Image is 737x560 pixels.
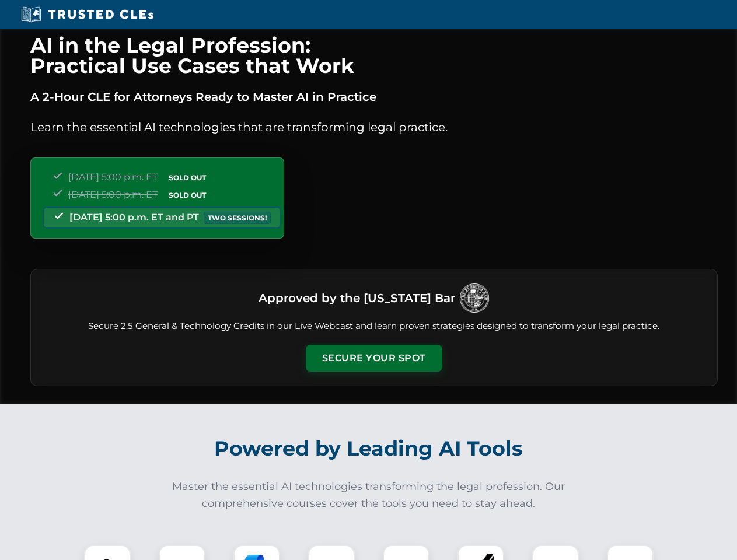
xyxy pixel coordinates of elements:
p: A 2-Hour CLE for Attorneys Ready to Master AI in Practice [30,87,718,106]
p: Learn the essential AI technologies that are transforming legal practice. [30,118,718,136]
h1: AI in the Legal Profession: Practical Use Cases that Work [30,35,718,76]
img: Logo [460,283,489,313]
h3: Approved by the [US_STATE] Bar [259,288,455,309]
h2: Powered by Leading AI Tools [46,428,692,469]
span: [DATE] 5:00 p.m. ET [68,189,158,200]
img: Trusted CLEs [18,6,157,23]
p: Secure 2.5 General & Technology Credits in our Live Webcast and learn proven strategies designed ... [45,320,703,333]
span: SOLD OUT [165,171,210,184]
span: [DATE] 5:00 p.m. ET [68,171,158,183]
button: Secure Your Spot [306,345,442,372]
span: SOLD OUT [165,189,210,201]
p: Master the essential AI technologies transforming the legal profession. Our comprehensive courses... [165,478,573,512]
